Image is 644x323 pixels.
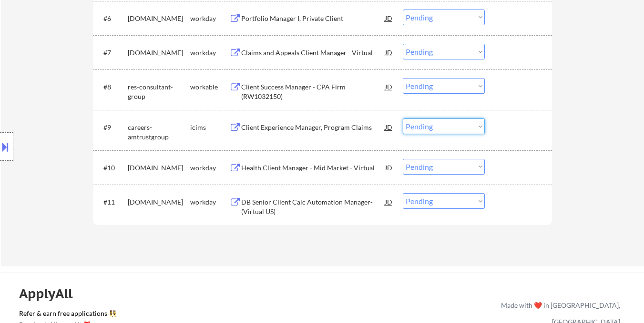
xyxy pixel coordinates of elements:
div: Client Success Manager - CPA Firm (RW1032150) [241,82,385,101]
div: Health Client Manager - Mid Market - Virtual [241,163,385,173]
div: #6 [103,14,120,23]
div: icims [190,123,229,132]
a: Refer & earn free applications 👯‍♀️ [19,310,302,320]
div: JD [384,44,394,61]
div: workday [190,48,229,58]
div: ApplyAll [19,285,83,302]
div: workday [190,14,229,23]
div: JD [384,78,394,95]
div: JD [384,10,394,27]
div: workday [190,163,229,173]
div: Portfolio Manager I, Private Client [241,14,385,23]
div: workable [190,82,229,92]
div: workday [190,197,229,207]
div: [DOMAIN_NAME] [128,14,190,23]
div: [DOMAIN_NAME] [128,48,190,58]
div: DB Senior Client Calc Automation Manager- (Virtual US) [241,197,385,216]
div: Claims and Appeals Client Manager - Virtual [241,48,385,58]
div: #7 [103,48,120,58]
div: Client Experience Manager, Program Claims [241,123,385,132]
div: JD [384,193,394,210]
div: JD [384,118,394,136]
div: JD [384,159,394,176]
